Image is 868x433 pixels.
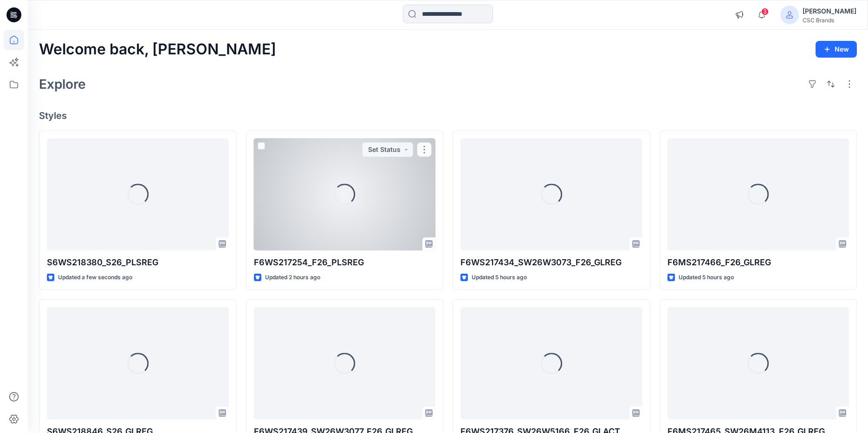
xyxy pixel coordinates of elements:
p: F6WS217434_SW26W3073_F26_GLREG [460,256,642,269]
div: [PERSON_NAME] [803,6,856,17]
p: Updated 5 hours ago [679,273,734,282]
h4: Styles [39,110,857,121]
div: CSC Brands [803,17,856,24]
svg: avatar [786,11,793,19]
p: F6MS217466_F26_GLREG [667,256,849,269]
p: Updated a few seconds ago [58,273,132,282]
h2: Welcome back, [PERSON_NAME] [39,41,276,58]
h2: Explore [39,77,86,92]
button: New [816,41,857,58]
span: 3 [761,8,769,15]
p: S6WS218380_S26_PLSREG [47,256,229,269]
p: F6WS217254_F26_PLSREG [254,256,436,269]
p: Updated 2 hours ago [265,273,320,282]
p: Updated 5 hours ago [472,273,527,282]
